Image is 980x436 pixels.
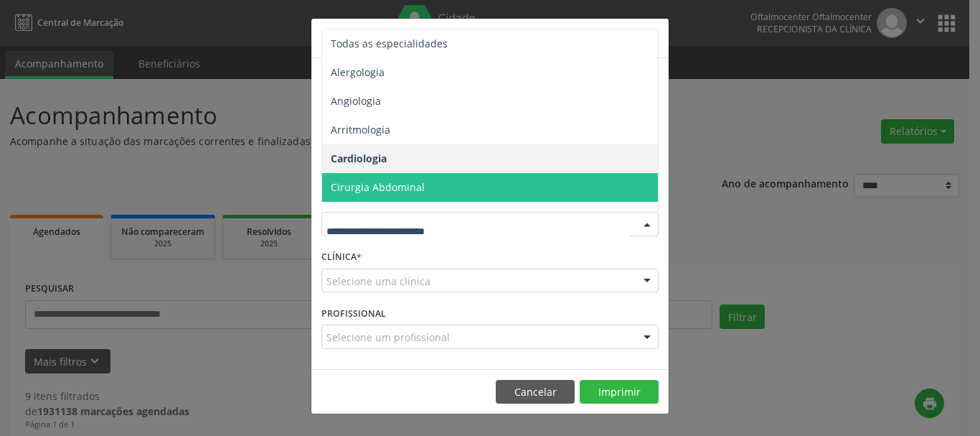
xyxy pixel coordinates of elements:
span: Selecione um profissional [326,330,450,345]
label: CLÍNICA [321,246,362,269]
span: Todas as especialidades [331,37,448,50]
span: Cirurgia Abdominal [331,180,425,194]
button: Close [640,19,669,54]
h5: Relatório de agendamentos [321,29,486,47]
span: Alergologia [331,65,385,79]
span: Cardiologia [331,152,387,165]
button: Imprimir [580,380,659,404]
span: Selecione uma clínica [326,274,430,289]
span: Angiologia [331,94,381,108]
button: Cancelar [496,380,575,404]
span: Arritmologia [331,123,390,136]
span: Cirurgia Bariatrica [331,209,419,223]
label: PROFISSIONAL [321,302,386,325]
